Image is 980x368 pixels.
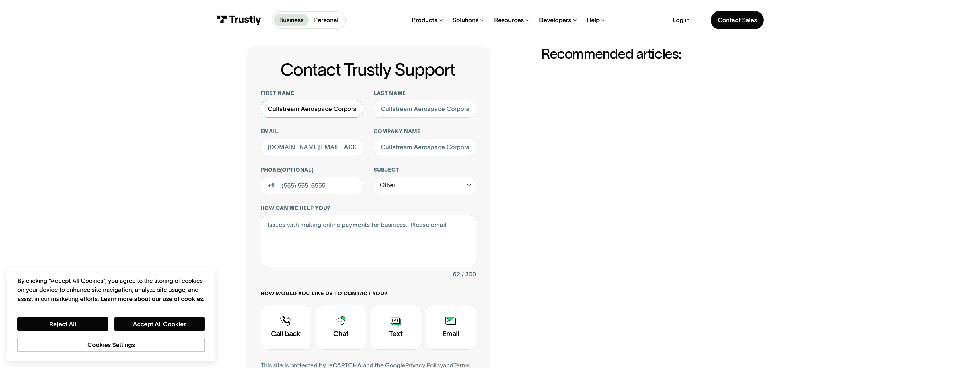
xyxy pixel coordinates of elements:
[100,296,204,302] a: More information about your privacy, opens in a new tab
[380,180,395,190] div: Other
[374,166,476,173] label: Subject
[541,46,733,62] h2: Recommended articles:
[314,16,338,25] p: Personal
[261,100,363,118] input: Alex
[261,177,363,194] input: (555) 555-5555
[374,90,476,97] label: Last name
[261,166,363,173] label: Phone
[412,16,437,24] div: Products
[718,16,757,24] div: Contact Sales
[274,14,309,26] a: Business
[216,15,262,25] img: Trustly Logo
[309,14,343,26] a: Personal
[261,205,476,212] label: How can we help you?
[17,338,205,352] button: Cookies Settings
[261,90,363,97] label: First name
[453,16,478,24] div: Solutions
[17,276,205,352] div: Privacy
[280,167,313,173] span: (Optional)
[261,128,363,135] label: Email
[7,267,215,361] div: Cookie banner
[374,128,476,135] label: Company name
[673,16,690,24] a: Log in
[374,139,476,156] input: ASPcorp
[494,16,524,24] div: Resources
[374,177,476,194] div: Other
[17,317,108,330] button: Reject All
[279,16,303,25] p: Business
[453,269,460,279] div: 62
[539,16,571,24] div: Developers
[374,100,476,118] input: Howard
[462,269,476,279] div: / 300
[711,11,763,29] a: Contact Sales
[261,290,476,297] label: How would you like us to contact you?
[17,276,205,304] div: By clicking “Accept All Cookies”, you agree to the storing of cookies on your device to enhance s...
[114,317,205,330] button: Accept All Cookies
[260,60,476,79] h1: Contact Trustly Support
[587,16,600,24] div: Help
[261,139,363,156] input: alex@mail.com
